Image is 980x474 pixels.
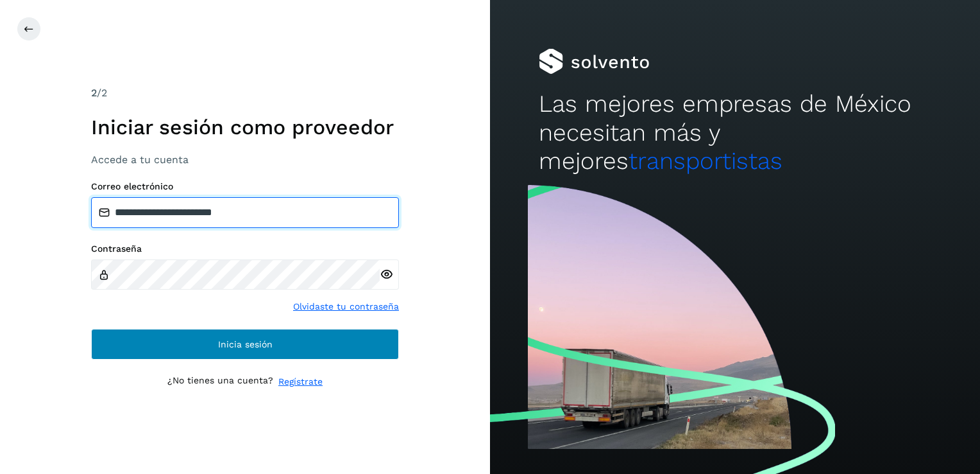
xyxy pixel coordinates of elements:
span: Inicia sesión [218,340,273,349]
span: transportistas [629,147,782,175]
p: ¿No tienes una cuenta? [167,375,273,389]
div: /2 [91,85,399,101]
label: Correo electrónico [91,181,399,192]
h3: Accede a tu cuenta [91,154,399,166]
a: Olvidaste tu contraseña [293,300,399,313]
button: Inicia sesión [91,329,399,360]
a: Regístrate [278,375,323,389]
label: Contraseña [91,243,399,254]
span: 2 [91,87,97,99]
h1: Iniciar sesión como proveedor [91,115,399,139]
h2: Las mejores empresas de México necesitan más y mejores [539,90,931,175]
